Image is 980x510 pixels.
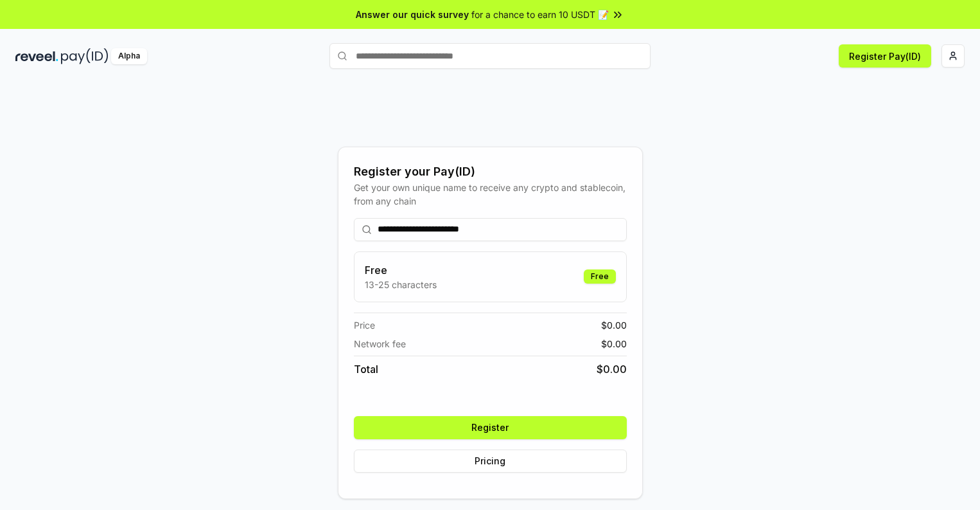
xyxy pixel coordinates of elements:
[601,337,627,351] span: $ 0.00
[354,361,378,377] span: Total
[365,262,437,278] h3: Free
[365,278,437,291] p: 13-25 characters
[356,8,469,21] span: Answer our quick survey
[354,337,406,351] span: Network fee
[354,163,627,181] div: Register your Pay(ID)
[61,48,109,64] img: pay_id
[15,48,58,64] img: reveel_dark
[354,318,375,332] span: Price
[839,44,931,68] button: Register Pay(ID)
[354,450,627,473] button: Pricing
[471,8,609,21] span: for a chance to earn 10 USDT 📝
[597,361,627,377] span: $ 0.00
[601,318,627,332] span: $ 0.00
[584,269,616,284] div: Free
[111,48,147,64] div: Alpha
[354,416,627,439] button: Register
[354,181,627,208] div: Get your own unique name to receive any crypto and stablecoin, from any chain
